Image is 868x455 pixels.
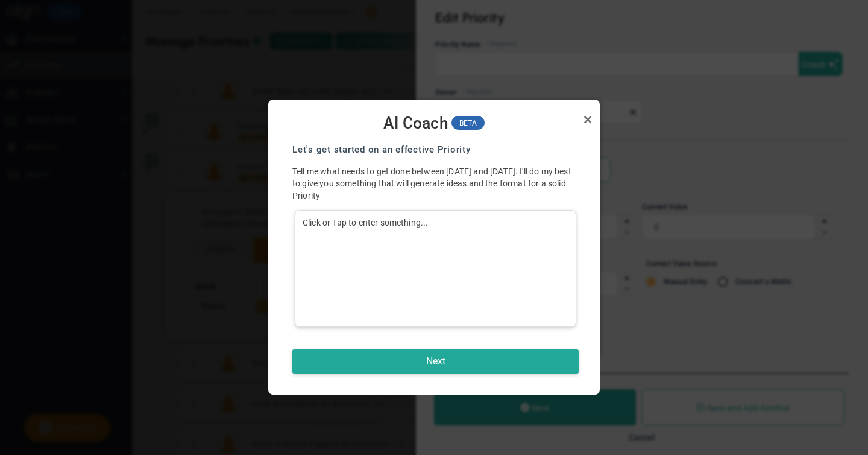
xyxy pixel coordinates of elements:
[292,144,579,156] h3: Let's get started on an effective Priority
[451,116,485,130] span: BETA
[580,112,595,127] a: Close
[295,210,576,327] div: Click or Tap to enter something...
[383,113,448,133] span: AI Coach
[292,165,579,202] p: Tell me what needs to get done between [DATE] and [DATE]. I'll do my best to give you something t...
[292,349,579,374] button: Next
